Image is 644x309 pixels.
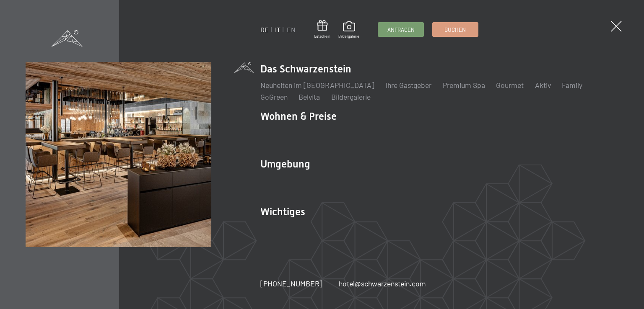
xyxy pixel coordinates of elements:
a: Premium Spa [443,80,485,90]
a: Buchen [433,23,478,36]
a: Ihre Gastgeber [385,80,431,90]
a: Bildergalerie [338,21,359,39]
span: Anfragen [387,26,415,33]
a: Family [562,80,582,90]
a: hotel@schwarzenstein.com [339,278,426,289]
a: IT [275,26,280,33]
a: Gutschein [314,20,330,39]
span: Buchen [444,26,466,33]
a: Neuheiten im [GEOGRAPHIC_DATA] [260,80,374,90]
span: [PHONE_NUMBER] [260,279,322,288]
span: Gutschein [314,34,330,39]
span: Bildergalerie [338,34,359,39]
a: Bildergalerie [331,92,371,101]
a: EN [287,26,296,33]
a: DE [260,26,269,33]
a: Anfragen [378,23,423,36]
a: Aktiv [535,80,551,90]
a: GoGreen [260,92,288,101]
a: Belvita [299,92,320,101]
a: Gourmet [496,80,524,90]
a: [PHONE_NUMBER] [260,278,322,289]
